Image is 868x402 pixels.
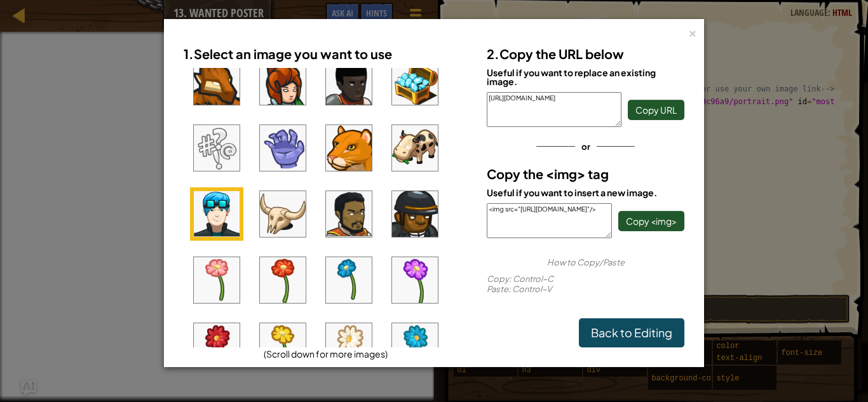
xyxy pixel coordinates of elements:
span: Paste [487,284,508,294]
img: portrait.png [392,125,438,171]
span: How to Copy/Paste [547,257,625,267]
img: portrait.png [392,59,438,105]
img: portrait.png [260,323,306,369]
a: Back to Editing [579,318,684,347]
span: Copy <img> [626,215,677,227]
img: portrait.png [392,191,438,237]
img: portrait.png [326,257,372,303]
img: portrait.png [260,125,306,171]
img: portrait.png [326,323,372,369]
img: portrait.png [260,59,306,105]
h3: 2. [487,39,684,68]
img: portrait.png [260,191,306,237]
textarea: [URL][DOMAIN_NAME] [487,92,621,127]
img: portrait.png [194,59,240,105]
img: portrait.png [194,125,240,171]
span: Copy URL [635,104,677,116]
span: Copy the URL below [499,46,624,62]
h3: Copy the <img> tag [487,159,684,188]
img: portrait.png [194,191,240,237]
h3: 1. [184,39,468,68]
div: Useful if you want to replace an existing image. [487,68,684,86]
span: Copy [487,274,509,284]
div: : Control–C : Control–V [487,274,684,294]
img: portrait.png [326,59,372,105]
span: or [575,137,597,156]
span: Select an image you want to use [194,46,392,62]
textarea: <img src="[URL][DOMAIN_NAME]"/> [487,203,612,238]
img: portrait.png [194,323,240,369]
button: Copy URL [628,100,684,120]
button: Copy <img> [618,211,684,231]
img: portrait.png [194,257,240,303]
img: portrait.png [326,125,372,171]
div: × [688,25,697,38]
img: portrait.png [392,323,438,369]
img: portrait.png [326,191,372,237]
div: Useful if you want to insert a new image. [487,188,684,197]
img: portrait.png [260,257,306,303]
img: portrait.png [392,257,438,303]
span: (Scroll down for more images) [264,348,388,359]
